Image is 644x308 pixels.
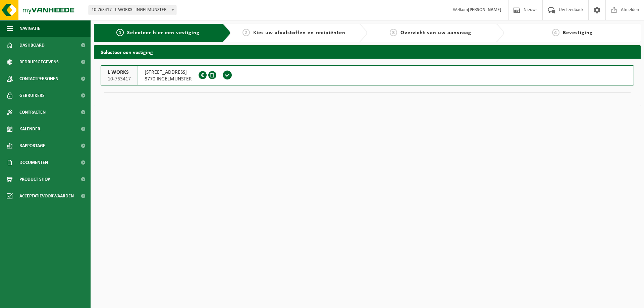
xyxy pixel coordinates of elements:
[19,54,59,70] span: Bedrijfsgegevens
[108,69,131,76] span: L WORKS
[116,29,124,36] span: 1
[127,30,200,36] span: Selecteer hier een vestiging
[19,104,46,121] span: Contracten
[468,7,501,12] strong: [PERSON_NAME]
[19,87,45,104] span: Gebruikers
[19,37,45,54] span: Dashboard
[19,137,45,154] span: Rapportage
[552,29,559,36] span: 4
[89,5,176,15] span: 10-763417 - L WORKS - INGELMUNSTER
[101,65,634,85] button: L WORKS 10-763417 [STREET_ADDRESS]8770 INGELMUNSTER
[145,69,192,76] span: [STREET_ADDRESS]
[19,171,50,188] span: Product Shop
[253,30,345,36] span: Kies uw afvalstoffen en recipiënten
[19,154,48,171] span: Documenten
[19,188,74,204] span: Acceptatievoorwaarden
[400,30,471,36] span: Overzicht van uw aanvraag
[563,30,593,36] span: Bevestiging
[108,76,131,82] span: 10-763417
[243,29,250,36] span: 2
[19,70,58,87] span: Contactpersonen
[19,20,40,37] span: Navigatie
[19,121,40,137] span: Kalender
[89,5,176,15] span: 10-763417 - L WORKS - INGELMUNSTER
[390,29,397,36] span: 3
[145,76,192,82] span: 8770 INGELMUNSTER
[94,45,641,58] h2: Selecteer een vestiging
